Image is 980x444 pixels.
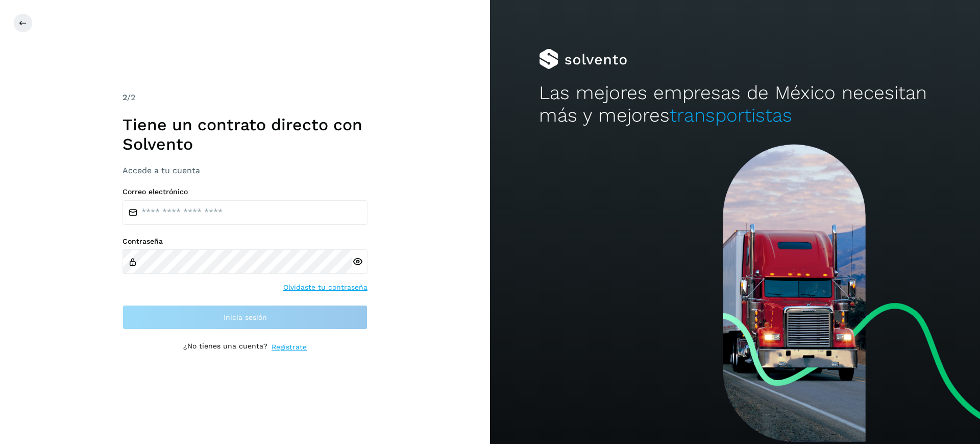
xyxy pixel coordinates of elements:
p: ¿No tienes una cuenta? [183,342,267,353]
span: 2 [122,92,127,102]
h2: Las mejores empresas de México necesitan más y mejores [539,82,931,127]
span: transportistas [670,104,792,126]
a: Olvidaste tu contraseña [283,282,367,293]
button: Inicia sesión [122,305,367,330]
label: Correo electrónico [122,188,367,196]
h1: Tiene un contrato directo con Solvento [122,115,367,154]
label: Contraseña [122,237,367,246]
h3: Accede a tu cuenta [122,166,367,175]
span: Inicia sesión [224,314,267,321]
div: /2 [122,91,367,104]
a: Regístrate [272,342,307,353]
